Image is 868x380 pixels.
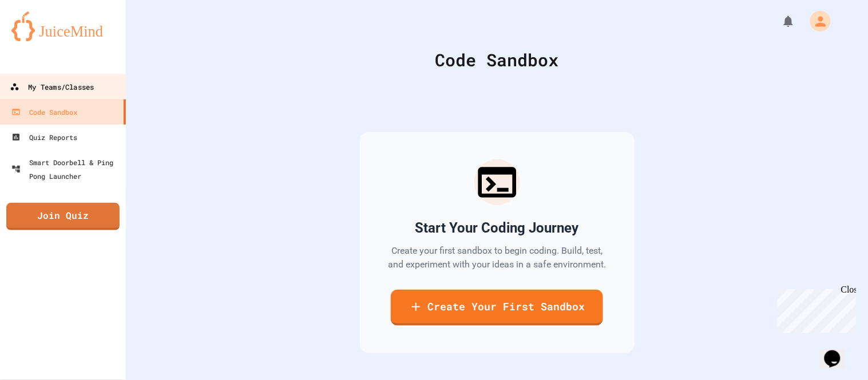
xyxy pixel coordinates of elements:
[11,105,77,119] div: Code Sandbox
[387,244,607,271] p: Create your first sandbox to begin coding. Build, test, and experiment with your ideas in a safe ...
[10,80,94,94] div: My Teams/Classes
[820,334,857,369] iframe: chat widget
[760,11,798,31] div: My Notifications
[6,203,120,230] a: Join Quiz
[391,290,603,326] a: Create Your First Sandbox
[798,8,834,34] div: My Account
[415,219,579,237] h2: Start Your Coding Journey
[11,155,121,183] div: Smart Doorbell & Ping Pong Launcher
[773,285,857,333] iframe: chat widget
[11,130,77,144] div: Quiz Reports
[5,5,79,73] div: Chat with us now!Close
[11,11,114,41] img: logo-orange.svg
[154,47,839,73] div: Code Sandbox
